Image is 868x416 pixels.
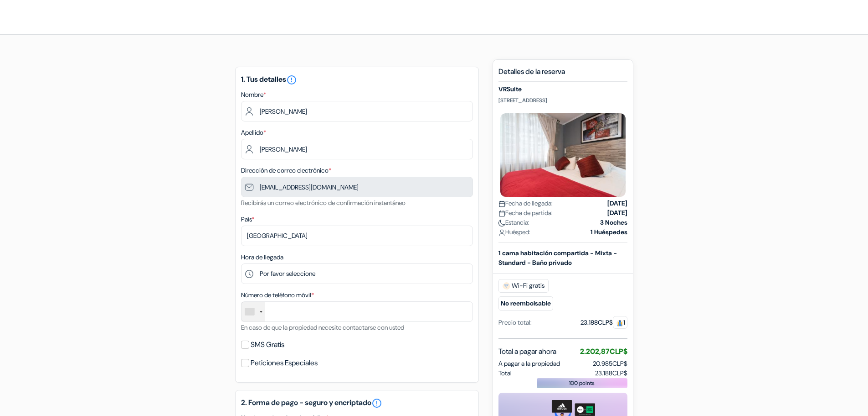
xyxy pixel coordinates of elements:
div: Precio total: [498,318,532,327]
img: Hostales.com [11,6,113,28]
small: No reembolsable [498,296,553,311]
span: Fecha de partida: [498,208,553,218]
b: 1 cama habitación compartida - Mixta - Standard - Baño privado [498,249,617,267]
img: calendar.svg [498,200,505,207]
strong: [DATE] [607,208,627,218]
label: Número de teléfono móvil [241,290,314,300]
span: A pagar a la propiedad [498,359,560,369]
a: error_outline [371,398,382,409]
strong: 3 Noches [600,218,627,227]
img: calendar.svg [498,210,505,217]
img: free_wifi.svg [503,282,510,290]
label: SMS Gratis [251,338,284,351]
span: Total [498,369,512,378]
span: Huésped: [498,227,530,237]
span: 20.985CLP$ [593,359,627,368]
h5: Detalles de la reserva [498,67,627,82]
img: moon.svg [498,220,505,226]
label: Nombre [241,90,266,100]
strong: [DATE] [607,199,627,208]
img: guest.svg [616,320,623,326]
label: País [241,215,254,224]
h5: 1. Tus detalles [241,74,473,85]
span: 100 points [569,379,595,387]
small: En caso de que la propiedad necesite contactarse con usted [241,323,404,332]
h5: 2. Forma de pago - seguro y encriptado [241,398,473,409]
span: Wi-Fi gratis [498,279,549,293]
img: user_icon.svg [498,229,505,236]
h5: VRSuite [498,85,627,93]
span: 2.202,87CLP$ [580,347,627,356]
label: Apellido [241,128,266,137]
label: Dirección de correo electrónico [241,166,331,175]
p: [STREET_ADDRESS] [498,97,627,104]
small: Recibirás un correo electrónico de confirmación instantáneo [241,199,406,207]
span: Estancia: [498,218,529,227]
input: Introduzca la dirección de correo electrónico [241,177,473,197]
span: 1 [613,316,627,329]
label: Peticiones Especiales [251,357,318,369]
strong: 1 Huéspedes [591,227,627,237]
span: Fecha de llegada: [498,199,553,208]
span: Total a pagar ahora [498,346,556,357]
a: error_outline [286,74,297,84]
div: 23.188CLP$ [580,318,627,327]
span: 23.188CLP$ [595,369,627,378]
i: error_outline [286,74,297,85]
label: Hora de llegada [241,253,283,262]
input: Ingrese el nombre [241,101,473,121]
input: Introduzca el apellido [241,139,473,159]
